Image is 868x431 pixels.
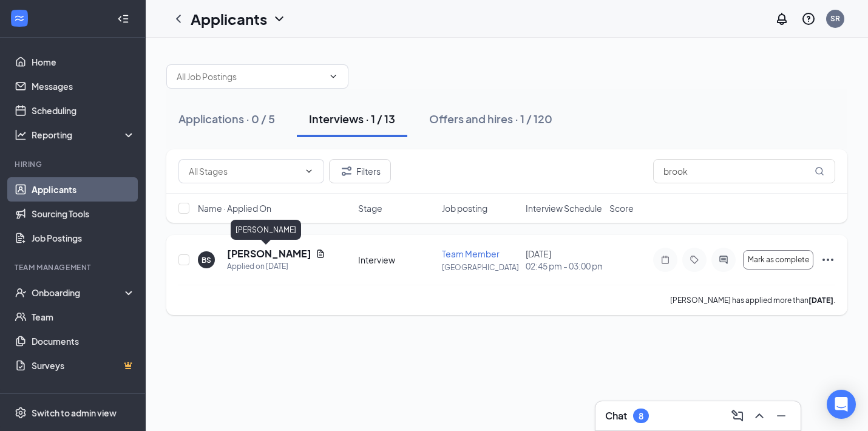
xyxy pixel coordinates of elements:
[716,255,731,265] svg: ActiveChat
[670,295,835,305] p: [PERSON_NAME] has applied more than .
[653,159,835,183] input: Search in interviews
[658,255,673,265] svg: Note
[32,202,135,226] a: Sourcing Tools
[748,256,809,264] span: Mark as complete
[358,202,382,214] span: Stage
[15,159,133,169] div: Hiring
[442,262,518,273] p: [GEOGRAPHIC_DATA]
[687,255,702,265] svg: Tag
[32,226,135,250] a: Job Postings
[526,260,602,272] span: 02:45 pm - 03:00 pm
[609,202,634,214] span: Score
[339,164,354,178] svg: Filter
[771,406,791,426] button: Minimize
[178,111,275,126] div: Applications · 0 / 5
[32,74,135,98] a: Messages
[117,13,129,25] svg: Collapse
[189,165,299,178] input: All Stages
[358,254,435,266] div: Interview
[32,353,135,378] a: SurveysCrown
[830,13,840,24] div: SR
[13,12,25,24] svg: WorkstreamLogo
[526,248,602,272] div: [DATE]
[32,407,117,419] div: Switch to admin view
[827,390,856,419] div: Open Intercom Messenger
[309,111,395,126] div: Interviews · 1 / 13
[750,406,769,426] button: ChevronUp
[32,329,135,353] a: Documents
[15,287,27,299] svg: UserCheck
[191,8,267,29] h1: Applicants
[32,98,135,123] a: Scheduling
[304,166,314,176] svg: ChevronDown
[329,159,391,183] button: Filter Filters
[198,202,271,214] span: Name · Applied On
[730,409,745,423] svg: ComposeMessage
[15,262,133,273] div: Team Management
[429,111,552,126] div: Offers and hires · 1 / 120
[32,129,136,141] div: Reporting
[774,409,788,423] svg: Minimize
[32,177,135,202] a: Applicants
[821,253,835,267] svg: Ellipses
[272,12,287,26] svg: ChevronDown
[728,406,747,426] button: ComposeMessage
[202,255,211,265] div: BS
[775,12,789,26] svg: Notifications
[639,411,643,421] div: 8
[743,250,813,270] button: Mark as complete
[231,220,301,240] div: [PERSON_NAME]
[32,50,135,74] a: Home
[15,407,27,419] svg: Settings
[801,12,816,26] svg: QuestionInfo
[752,409,767,423] svg: ChevronUp
[171,12,186,26] svg: ChevronLeft
[815,166,824,176] svg: MagnifyingGlass
[177,70,324,83] input: All Job Postings
[605,409,627,423] h3: Chat
[442,202,487,214] span: Job posting
[442,248,500,259] span: Team Member
[526,202,602,214] span: Interview Schedule
[227,247,311,260] h5: [PERSON_NAME]
[316,249,325,259] svg: Document
[328,72,338,81] svg: ChevronDown
[32,287,125,299] div: Onboarding
[809,296,833,305] b: [DATE]
[32,305,135,329] a: Team
[15,129,27,141] svg: Analysis
[227,260,325,273] div: Applied on [DATE]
